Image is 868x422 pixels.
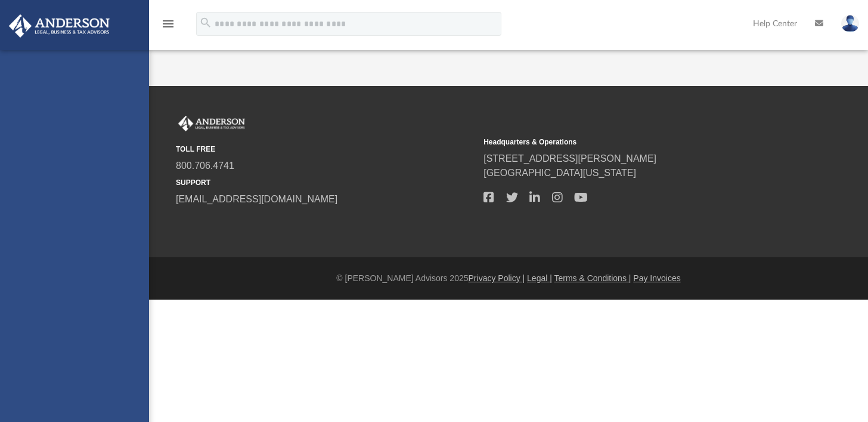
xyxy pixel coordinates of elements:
a: [STREET_ADDRESS][PERSON_NAME] [483,153,656,164]
a: Terms & Conditions | [554,273,631,283]
a: [GEOGRAPHIC_DATA][US_STATE] [483,168,636,178]
div: © [PERSON_NAME] Advisors 2025 [149,272,868,285]
img: User Pic [841,15,859,32]
img: Anderson Advisors Platinum Portal [176,116,247,131]
small: TOLL FREE [176,144,475,155]
img: Anderson Advisors Platinum Portal [5,14,113,38]
i: menu [161,17,175,31]
a: Pay Invoices [633,273,680,283]
a: Legal | [527,273,552,283]
i: search [199,16,212,29]
a: 800.706.4741 [176,161,234,171]
a: [EMAIL_ADDRESS][DOMAIN_NAME] [176,194,337,204]
small: Headquarters & Operations [483,137,783,147]
a: menu [161,23,175,31]
a: Privacy Policy | [469,273,525,283]
small: SUPPORT [176,177,475,188]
